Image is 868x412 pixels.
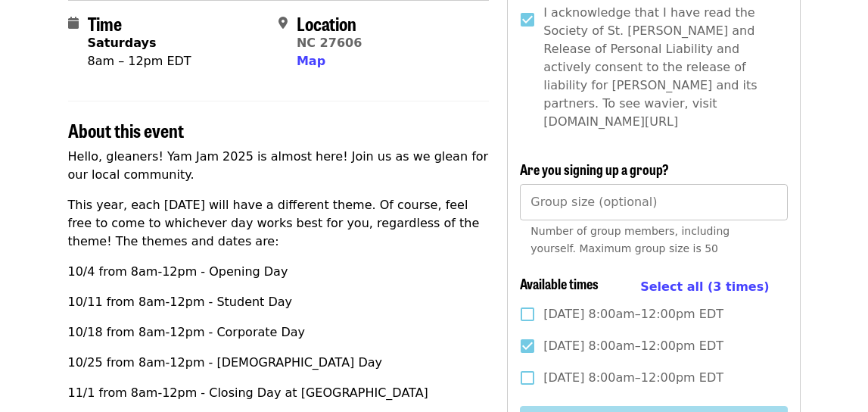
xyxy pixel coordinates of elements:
[68,196,490,251] p: This year, each [DATE] will have a different theme. Of course, feel free to come to whichever day...
[68,263,490,281] p: 10/4 from 8am-12pm - Opening Day
[88,36,157,50] strong: Saturdays
[297,10,356,36] span: Location
[297,54,325,68] span: Map
[520,273,599,293] span: Available times
[278,16,288,30] i: map-marker-alt icon
[88,10,122,36] span: Time
[68,16,79,30] i: calendar icon
[543,4,775,131] span: I acknowledge that I have read the Society of St. [PERSON_NAME] and Release of Personal Liability...
[68,148,490,184] p: Hello, gleaners! Yam Jam 2025 is almost here! Join us as we glean for our local community.
[543,305,723,323] span: [DATE] 8:00am–12:00pm EDT
[88,52,191,70] div: 8am – 12pm EDT
[68,117,184,143] span: About this event
[297,36,362,50] a: NC 27606
[640,279,769,294] span: Select all (3 times)
[520,159,669,179] span: Are you signing up a group?
[68,323,490,342] p: 10/18 from 8am-12pm - Corporate Day
[543,369,723,387] span: [DATE] 8:00am–12:00pm EDT
[640,276,769,298] button: Select all (3 times)
[68,293,490,311] p: 10/11 from 8am-12pm - Student Day
[543,337,723,355] span: [DATE] 8:00am–12:00pm EDT
[68,354,490,372] p: 10/25 from 8am-12pm - [DEMOGRAPHIC_DATA] Day
[520,184,787,220] input: [object Object]
[530,225,730,254] span: Number of group members, including yourself. Maximum group size is 50
[297,52,325,70] button: Map
[68,384,490,402] p: 11/1 from 8am-12pm - Closing Day at [GEOGRAPHIC_DATA]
